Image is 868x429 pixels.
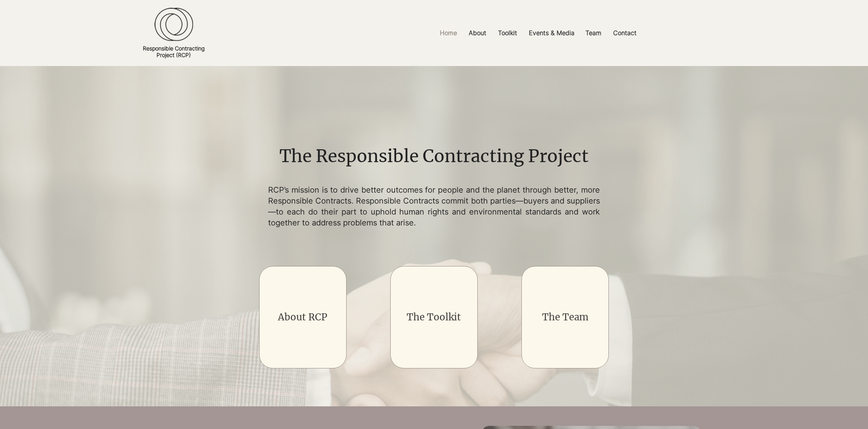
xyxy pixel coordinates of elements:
p: Team [582,24,605,42]
a: The Toolkit [407,311,461,323]
a: About RCP [278,311,327,323]
a: Events & Media [523,24,580,42]
p: Home [436,24,461,42]
h1: The Responsible Contracting Project [239,144,629,168]
a: The Team [542,311,589,323]
a: Responsible ContractingProject (RCP) [143,45,205,58]
p: Contact [609,24,640,42]
a: Team [580,24,607,42]
a: Toolkit [492,24,523,42]
nav: Site [340,24,736,42]
p: Events & Media [525,24,578,42]
a: Contact [607,24,642,42]
p: RCP’s mission is to drive better outcomes for people and the planet through better, more Responsi... [268,184,600,228]
p: Toolkit [494,24,521,42]
p: About [465,24,490,42]
a: About [463,24,492,42]
a: Home [434,24,463,42]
